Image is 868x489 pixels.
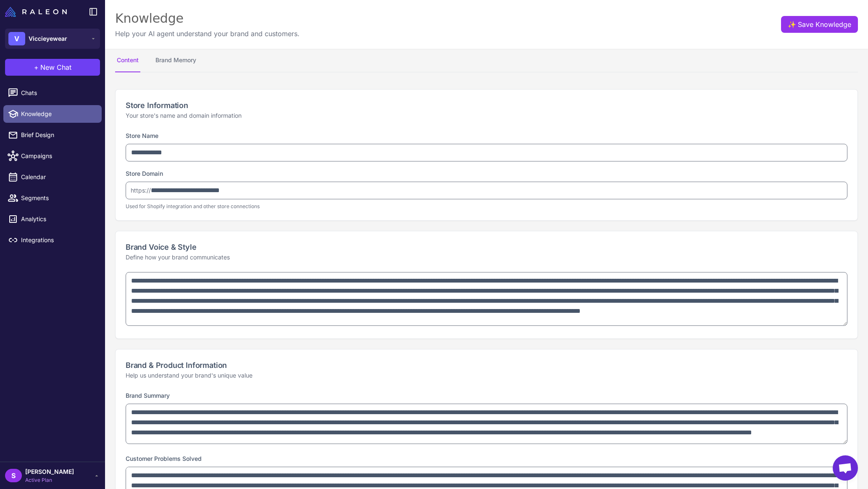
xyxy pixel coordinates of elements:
p: Define how your brand communicates [126,253,847,262]
span: ✨ [788,19,794,26]
button: Content [115,49,140,72]
span: + [34,62,39,72]
label: Store Domain [126,170,163,177]
a: Brief Design [3,126,102,144]
button: VViccieyewear [5,29,100,49]
span: Brief Design [21,130,95,140]
a: Chats [3,84,102,102]
span: Segments [21,193,95,203]
a: Analytics [3,210,102,228]
p: Help us understand your brand's unique value [126,371,847,380]
span: Campaigns [21,151,95,161]
img: Raleon Logo [5,7,67,17]
div: S [5,469,22,482]
span: New Chat [40,62,71,72]
h2: Store Information [126,100,847,111]
h2: Brand Voice & Style [126,241,847,253]
a: Raleon Logo [5,7,70,17]
a: Campaigns [3,147,102,165]
span: [PERSON_NAME] [25,467,74,476]
label: Brand Summary [126,392,170,399]
p: Help your AI agent understand your brand and customers. [115,29,300,39]
div: V [8,32,25,45]
label: Store Name [126,132,158,139]
button: +New Chat [5,59,100,76]
span: Knowledge [21,109,95,119]
p: Used for Shopify integration and other store connections [126,203,847,210]
span: Chats [21,88,95,98]
a: Knowledge [3,105,102,123]
span: Integrations [21,235,95,245]
p: Your store's name and domain information [126,111,847,120]
div: Knowledge [115,10,300,27]
span: Analytics [21,214,95,224]
button: ✨Save Knowledge [781,16,858,33]
a: Segments [3,189,102,207]
span: Active Plan [25,476,74,484]
a: Integrations [3,231,102,249]
span: Viccieyewear [29,34,67,43]
a: Calendar [3,168,102,186]
h2: Brand & Product Information [126,359,847,371]
button: Brand Memory [154,49,198,72]
label: Customer Problems Solved [126,455,202,462]
div: Open chat [833,455,858,481]
span: Calendar [21,172,95,182]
